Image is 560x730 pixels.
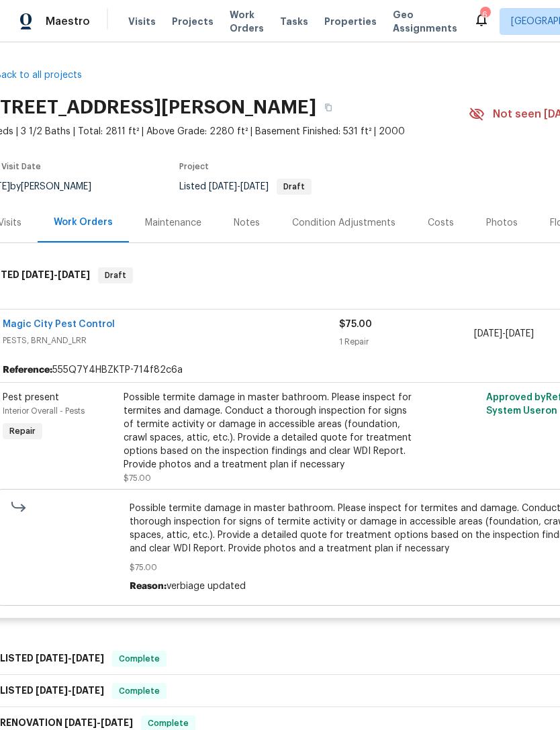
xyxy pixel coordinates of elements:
[21,270,54,279] span: [DATE]
[179,182,312,191] span: Listed
[506,329,534,338] span: [DATE]
[240,182,269,191] span: [DATE]
[474,327,534,340] span: -
[72,653,104,663] span: [DATE]
[4,424,41,438] span: Repair
[124,391,418,471] div: Possible termite damage in master bathroom. Please inspect for termites and damage. Conduct a tho...
[474,329,502,338] span: [DATE]
[316,95,340,120] button: Copy Address
[128,15,156,28] span: Visits
[278,183,310,191] span: Draft
[142,717,194,730] span: Complete
[324,15,377,28] span: Properties
[72,686,104,695] span: [DATE]
[3,334,339,347] span: PESTS, BRN_AND_LRR
[113,652,165,666] span: Complete
[167,582,246,591] span: verbiage updated
[58,270,90,279] span: [DATE]
[46,15,90,28] span: Maestro
[113,684,165,698] span: Complete
[54,216,113,229] div: Work Orders
[21,270,90,279] span: -
[486,216,518,230] div: Photos
[36,686,68,695] span: [DATE]
[124,474,151,482] span: $75.00
[99,269,132,282] span: Draft
[36,653,104,663] span: -
[393,8,457,35] span: Geo Assignments
[130,582,167,591] span: Reason:
[209,182,269,191] span: -
[292,216,395,230] div: Condition Adjustments
[172,15,214,28] span: Projects
[230,8,264,35] span: Work Orders
[3,320,115,329] a: Magic City Pest Control
[64,718,133,727] span: -
[234,216,260,230] div: Notes
[145,216,201,230] div: Maintenance
[36,686,104,695] span: -
[3,407,85,415] span: Interior Overall - Pests
[428,216,454,230] div: Costs
[339,320,372,329] span: $75.00
[36,653,68,663] span: [DATE]
[101,718,133,727] span: [DATE]
[480,8,489,21] div: 6
[3,363,52,377] b: Reference:
[339,335,473,349] div: 1 Repair
[3,393,59,402] span: Pest present
[280,17,308,26] span: Tasks
[64,718,97,727] span: [DATE]
[209,182,237,191] span: [DATE]
[179,163,209,171] span: Project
